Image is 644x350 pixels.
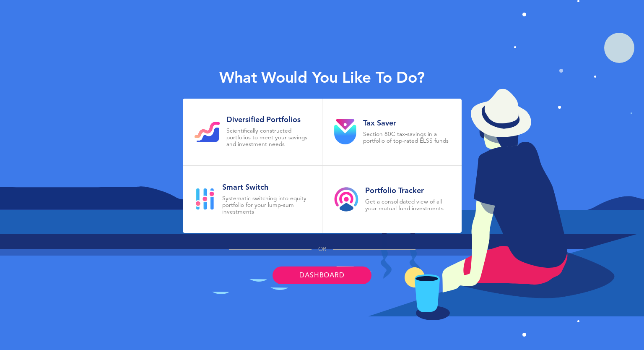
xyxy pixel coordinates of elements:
[363,119,450,128] h2: Tax Saver
[318,246,326,253] p: OR
[334,187,358,212] img: product-tracker.svg
[365,199,450,212] p: Get a consolidated view of all your mutual fund investments
[226,128,310,148] p: Scientifically constructed portfolios to meet your savings and investment needs
[363,131,450,145] p: Section 80C tax-savings in a portfolio of top-rated ELSS funds
[334,119,356,144] img: product-tax.svg
[183,99,322,166] a: Diversified PortfoliosScientifically constructed portfolios to meet your savings and investment n...
[322,99,462,166] a: Tax SaverSection 80C tax-savings in a portfolio of top-rated ELSS funds
[226,115,310,125] h2: Diversified Portfolios
[273,266,371,284] a: Dashboard
[219,70,425,88] h1: What would you like to do?
[222,183,310,192] h2: Smart Switch
[365,186,450,196] h2: Portfolio Tracker
[322,166,462,233] a: Portfolio TrackerGet a consolidated view of all your mutual fund investments
[195,122,220,142] img: gi-goal-icon.svg
[222,196,310,216] p: Systematic switching into equity portfolio for your lump-sum investments
[183,166,322,233] a: Smart SwitchSystematic switching into equity portfolio for your lump-sum investments
[195,188,216,210] img: smart-goal-icon.svg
